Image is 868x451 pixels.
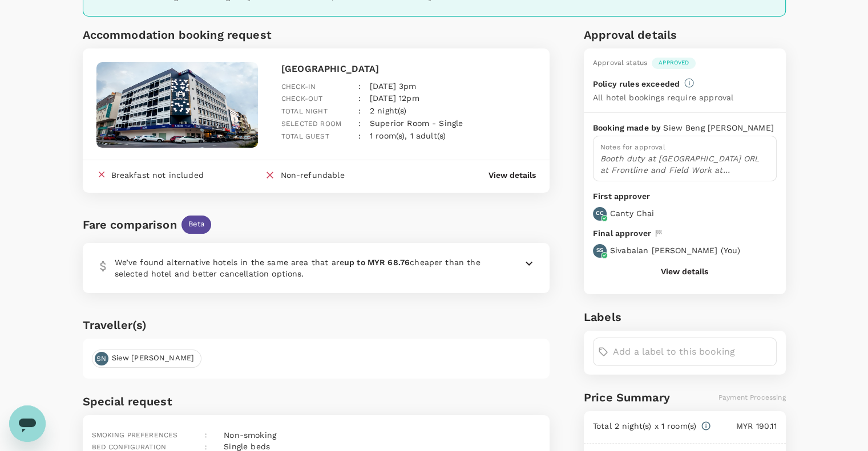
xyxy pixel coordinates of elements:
[349,121,361,143] div: :
[600,153,769,176] p: Booth duty at [GEOGRAPHIC_DATA] ORL at Frontline and Field Work at [GEOGRAPHIC_DATA] ([DATE]-[DATE])
[370,130,446,141] p: 1 room(s), 1 adult(s)
[584,26,786,44] h6: Approval details
[596,246,603,254] p: SS
[349,71,361,93] div: :
[584,388,670,407] h6: Price Summary
[370,105,407,116] p: 2 night(s)
[281,132,329,140] span: Total guest
[281,107,328,115] span: Total night
[92,443,167,451] span: Bed configuration
[593,227,651,239] p: Final approver
[281,62,536,76] p: [GEOGRAPHIC_DATA]
[718,393,786,401] span: Payment Processing
[96,62,259,148] img: hotel
[83,392,550,411] h6: Special request
[281,95,322,103] span: Check-out
[600,143,665,151] span: Notes for approval
[83,316,550,334] h6: Traveller(s)
[83,216,177,234] div: Fare comparison
[370,80,417,92] p: [DATE] 3pm
[613,343,772,361] input: Add a label to this booking
[370,117,463,129] p: Superior Room - Single
[349,96,361,117] div: :
[593,78,680,90] p: Policy rules exceeded
[349,108,361,130] div: :
[711,420,776,432] p: MYR 190.11
[663,122,773,133] p: Siew Beng [PERSON_NAME]
[610,208,655,219] p: Canty Chai
[661,267,708,276] button: View details
[205,443,207,451] span: :
[205,431,207,439] span: :
[92,431,178,439] span: Smoking preferences
[593,92,733,103] p: All hotel bookings require approval
[281,120,341,128] span: Selected room
[488,169,536,181] button: View details
[9,405,46,442] iframe: Button to launch messaging window
[593,122,663,133] p: Booking made by
[349,83,361,105] div: :
[593,190,777,202] p: First approver
[105,353,201,364] span: Siew [PERSON_NAME]
[584,308,786,326] h6: Labels
[95,352,108,365] div: SN
[344,258,410,267] b: up to MYR 68.76
[370,92,419,104] p: [DATE] 12pm
[181,219,212,230] span: Beta
[652,59,696,67] span: Approved
[281,83,316,91] span: Check-in
[593,58,647,69] div: Approval status
[280,169,344,184] div: Non-refundable
[219,425,276,441] div: Non-smoking
[83,26,314,44] h6: Accommodation booking request
[111,169,204,181] div: Breakfast not included
[610,245,740,256] p: Sivabalan [PERSON_NAME] ( You )
[593,420,696,432] p: Total 2 night(s) x 1 room(s)
[115,257,495,279] p: We’ve found alternative hotels in the same area that are cheaper than the selected hotel and bett...
[596,209,604,217] p: CC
